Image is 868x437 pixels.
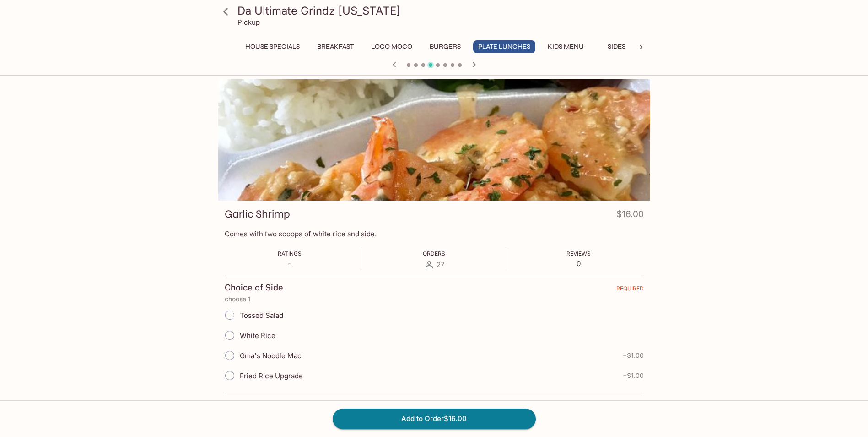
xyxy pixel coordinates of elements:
[225,295,644,303] p: choose 1
[240,371,303,380] span: Fried Rice Upgrade
[333,409,536,429] button: Add to Order$16.00
[616,207,644,225] h4: $16.00
[543,40,589,53] button: Kids Menu
[312,40,359,53] button: Breakfast
[366,40,417,53] button: Loco Moco
[473,40,535,53] button: Plate Lunches
[278,259,302,268] p: -
[623,352,644,359] span: + $1.00
[566,250,591,257] span: Reviews
[278,250,302,257] span: Ratings
[218,79,650,201] div: Garlic Shrimp
[566,259,591,268] p: 0
[423,250,445,257] span: Orders
[225,207,290,221] h3: Garlic Shrimp
[237,18,260,27] p: Pickup
[240,311,283,320] span: Tossed Salad
[225,283,283,293] h4: Choice of Side
[425,40,466,53] button: Burgers
[596,40,637,53] button: Sides
[237,4,647,18] h3: Da Ultimate Grindz [US_STATE]
[437,260,444,269] span: 27
[240,351,302,360] span: Gma's Noodle Mac
[623,372,644,379] span: + $1.00
[616,285,644,295] span: REQUIRED
[225,229,644,238] p: Comes with two scoops of white rice and side.
[240,331,275,340] span: White Rice
[240,40,305,53] button: House Specials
